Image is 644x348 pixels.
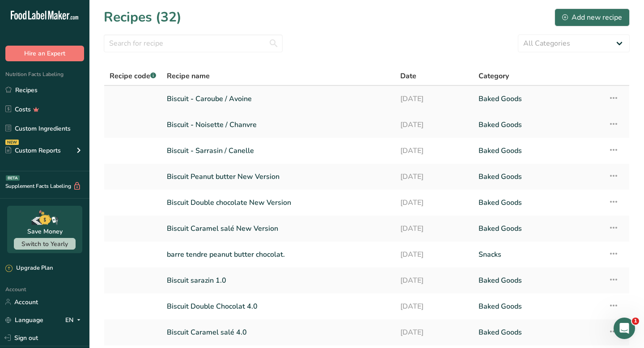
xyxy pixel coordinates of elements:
a: [DATE] [400,167,468,186]
a: Baked Goods [479,219,598,238]
a: Baked Goods [479,193,598,212]
div: EN [65,314,84,325]
iframe: Intercom live chat [614,318,635,339]
a: Biscuit Double chocolate New Version [167,193,390,212]
button: Hire an Expert [5,46,84,61]
button: Add new recipe [555,8,630,26]
a: Biscuit Caramel salé New Version [167,219,390,238]
div: Custom Reports [5,146,61,155]
a: Biscuit - Sarrasin / Canelle [167,141,390,160]
a: Snacks [479,245,598,264]
a: Baked Goods [479,89,598,108]
div: Upgrade Plan [5,264,53,273]
span: Recipe code [110,71,156,81]
div: BETA [6,175,20,181]
a: [DATE] [400,219,468,238]
a: [DATE] [400,89,468,108]
span: Date [400,71,416,81]
a: Baked Goods [479,115,598,134]
a: Biscuit - Noisette / Chanvre [167,115,390,134]
span: Switch to Yearly [21,240,68,248]
a: Biscuit Double Chocolat 4.0 [167,297,390,316]
span: Recipe name [167,71,210,81]
div: Save Money [27,227,63,236]
a: Baked Goods [479,141,598,160]
span: 1 [632,318,639,325]
button: Switch to Yearly [14,238,76,250]
a: Baked Goods [479,323,598,342]
a: Biscuit Peanut butter New Version [167,167,390,186]
a: [DATE] [400,245,468,264]
a: Biscuit sarazin 1.0 [167,271,390,290]
div: Add new recipe [562,12,622,23]
a: Baked Goods [479,271,598,290]
a: Baked Goods [479,167,598,186]
a: Baked Goods [479,297,598,316]
span: Category [479,71,509,81]
h1: Recipes (32) [104,7,182,27]
a: Biscuit - Caroube / Avoine [167,89,390,108]
a: [DATE] [400,141,468,160]
a: [DATE] [400,297,468,316]
div: NEW [5,140,19,145]
a: Language [5,312,43,328]
a: [DATE] [400,193,468,212]
input: Search for recipe [104,34,283,52]
a: barre tendre peanut butter chocolat. [167,245,390,264]
a: [DATE] [400,323,468,342]
a: [DATE] [400,115,468,134]
a: [DATE] [400,271,468,290]
a: Biscuit Caramel salé 4.0 [167,323,390,342]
